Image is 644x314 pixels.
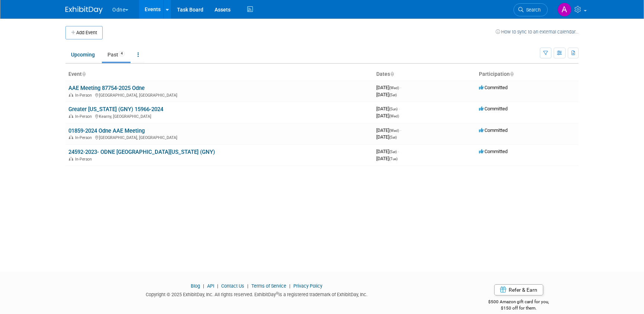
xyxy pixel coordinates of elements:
div: $150 off for them. [459,305,579,311]
span: [DATE] [376,156,397,161]
a: 01859-2024 Odne AAE Meeting [68,127,145,134]
a: Sort by Start Date [390,71,394,77]
span: Search [524,7,541,13]
span: [DATE] [376,149,399,154]
span: - [400,127,401,133]
span: - [399,106,400,111]
img: In-Person Event [69,114,73,118]
span: Committed [479,149,508,154]
img: In-Person Event [69,135,73,139]
span: In-Person [75,114,94,119]
a: Privacy Policy [293,283,322,289]
div: Kearny, [GEOGRAPHIC_DATA] [68,113,370,119]
a: Past4 [102,48,131,62]
div: [GEOGRAPHIC_DATA], [GEOGRAPHIC_DATA] [68,92,370,98]
a: Sort by Participation Type [510,71,513,77]
span: | [245,283,250,289]
th: Participation [476,68,579,81]
a: How to sync to an external calendar... [496,29,579,35]
img: In-Person Event [69,93,73,97]
a: Terms of Service [251,283,286,289]
span: (Sun) [389,107,397,111]
span: In-Person [75,157,94,162]
span: | [215,283,220,289]
span: (Wed) [389,129,399,133]
span: (Wed) [389,114,399,118]
span: 4 [119,51,125,56]
span: In-Person [75,135,94,140]
span: Committed [479,106,508,111]
span: - [400,85,401,90]
span: (Sat) [389,93,397,97]
span: [DATE] [376,92,397,97]
span: [DATE] [376,134,397,140]
img: ExhibitDay [65,6,103,14]
span: (Sat) [389,135,397,139]
span: Committed [479,85,508,90]
span: [DATE] [376,127,401,133]
a: Greater [US_STATE] (GNY) 15966-2024 [68,106,163,113]
button: Add Event [65,26,103,39]
a: API [207,283,214,289]
a: AAE Meeting 87754-2025 Odne [68,85,145,91]
div: $500 Amazon gift card for you, [459,294,579,311]
a: Blog [191,283,200,289]
span: (Sat) [389,150,397,154]
div: [GEOGRAPHIC_DATA], [GEOGRAPHIC_DATA] [68,134,370,140]
th: Event [65,68,373,81]
span: Committed [479,127,508,133]
span: | [201,283,206,289]
span: - [398,149,399,154]
sup: ® [276,291,278,295]
span: (Wed) [389,86,399,90]
img: Art Stewart [557,3,571,17]
a: Upcoming [65,48,100,62]
span: [DATE] [376,85,401,90]
a: 24592-2023- ODNE [GEOGRAPHIC_DATA][US_STATE] (GNY) [68,149,215,155]
span: In-Person [75,93,94,98]
a: Search [513,3,548,16]
a: Refer & Earn [494,284,543,295]
th: Dates [373,68,476,81]
span: | [287,283,292,289]
span: [DATE] [376,106,400,111]
a: Sort by Event Name [82,71,86,77]
span: [DATE] [376,113,399,119]
a: Contact Us [221,283,244,289]
img: In-Person Event [69,157,73,161]
span: (Tue) [389,157,397,161]
div: Copyright © 2025 ExhibitDay, Inc. All rights reserved. ExhibitDay is a registered trademark of Ex... [65,289,448,298]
